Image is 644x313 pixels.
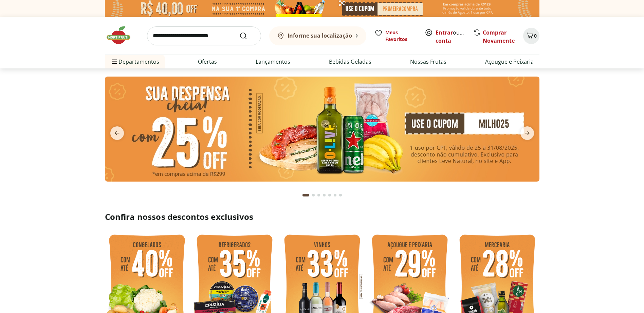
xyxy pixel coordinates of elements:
[105,211,539,222] h2: Confira nossos descontos exclusivos
[485,58,534,66] a: Açougue e Peixaria
[316,187,321,203] button: Go to page 3 from fs-carousel
[338,187,343,203] button: Go to page 7 from fs-carousel
[436,28,466,45] span: ou
[239,32,256,40] button: Submit Search
[311,187,316,203] button: Go to page 2 from fs-carousel
[374,29,417,43] a: Meus Favoritos
[105,77,539,182] img: cupom
[105,126,129,140] button: previous
[256,58,290,66] a: Lançamentos
[301,187,311,203] button: Current page from fs-carousel
[385,29,417,43] span: Meus Favoritos
[436,29,473,44] a: Criar conta
[332,187,338,203] button: Go to page 6 from fs-carousel
[410,58,446,66] a: Nossas Frutas
[105,25,139,45] img: Hortifruti
[534,33,537,39] span: 0
[329,58,371,66] a: Bebidas Geladas
[147,26,261,45] input: search
[269,26,366,45] button: Informe sua localização
[515,126,539,140] button: next
[321,187,327,203] button: Go to page 4 from fs-carousel
[110,54,159,70] span: Departamentos
[483,29,515,44] a: Comprar Novamente
[327,187,332,203] button: Go to page 5 from fs-carousel
[288,32,352,39] b: Informe sua localização
[198,58,217,66] a: Ofertas
[523,28,539,44] button: Carrinho
[436,29,453,36] a: Entrar
[110,54,118,70] button: Menu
